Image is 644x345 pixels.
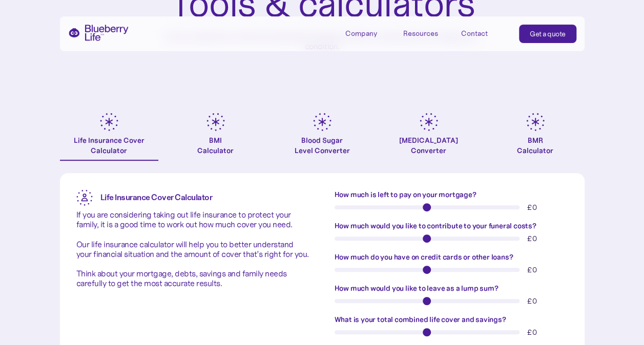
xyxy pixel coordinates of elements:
a: Get a quote [519,25,576,43]
div: BMR Calculator [517,135,553,156]
label: How much is left to pay on your mortgage? [335,189,568,200]
div: Life Insurance Cover Calculator [60,135,158,156]
div: Company [345,25,391,41]
div: £ [527,327,568,337]
div: £ [527,233,568,244]
p: If you are considering taking out life insurance to protect your family, it is a good time to wor... [76,210,310,289]
div: BMI Calculator [197,135,234,156]
a: Blood SugarLevel Converter [273,113,371,161]
div: [MEDICAL_DATA] Converter [399,135,458,156]
div: Get a quote [530,29,566,39]
div: £ [527,296,568,306]
span: 0 [532,203,537,212]
span: 0 [532,296,537,306]
strong: Life Insurance Cover Calculator [100,192,213,202]
div: Resources [403,29,438,38]
a: Life Insurance Cover Calculator [60,113,158,161]
div: £ [527,202,568,212]
a: [MEDICAL_DATA]Converter [380,113,478,161]
span: 0 [532,265,537,274]
span: 0 [532,234,537,243]
label: What is your total combined life cover and savings? [335,314,568,325]
label: How much do you have on credit cards or other loans? [335,252,568,262]
a: BMRCalculator [486,113,585,161]
div: Resources [403,25,449,41]
div: Contact [461,29,488,38]
label: How much would you like to contribute to your funeral costs? [335,221,568,231]
div: Blood Sugar Level Converter [295,135,350,156]
div: Company [345,29,377,38]
a: home [68,25,129,41]
a: Contact [461,25,507,41]
a: BMICalculator [167,113,265,161]
div: £ [527,265,568,275]
label: How much would you like to leave as a lump sum? [335,283,568,293]
span: 0 [532,328,537,337]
